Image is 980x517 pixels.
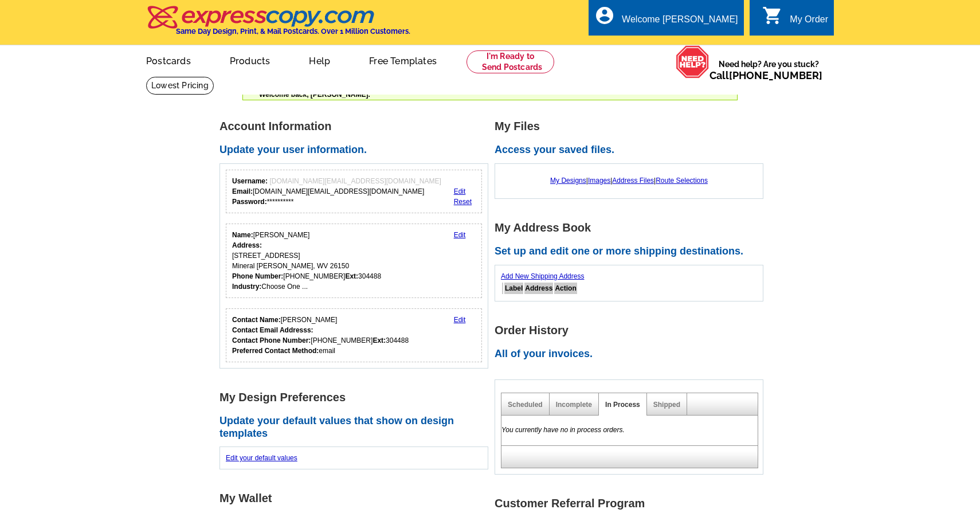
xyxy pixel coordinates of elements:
[211,46,289,73] a: Products
[232,283,261,291] strong: Industry:
[656,177,708,185] a: Route Selections
[232,230,381,292] div: [PERSON_NAME] [STREET_ADDRESS] Mineral [PERSON_NAME], WV 26150 [PHONE_NUMBER] 304488 Choose One ...
[232,336,311,344] strong: Contact Phone Number:
[232,177,268,185] strong: Username:
[790,14,828,30] div: My Order
[501,272,584,280] a: Add New Shipping Address
[495,498,770,510] h1: Customer Referral Program
[622,14,738,30] div: Welcome [PERSON_NAME]
[226,170,482,213] div: Your login information.
[454,198,472,206] a: Reset
[676,45,709,79] img: help
[588,177,610,185] a: Images
[495,245,770,258] h2: Set up and edit one or more shipping destinations.
[495,120,770,132] h1: My Files
[128,46,209,73] a: Postcards
[232,272,283,280] strong: Phone Number:
[594,5,615,26] i: account_circle
[762,13,828,27] a: shopping_cart My Order
[232,241,262,249] strong: Address:
[653,401,680,409] a: Shipped
[612,177,654,185] a: Address Files
[709,69,822,81] span: Call
[176,27,410,36] h4: Same Day Design, Print, & Mail Postcards. Over 1 Million Customers.
[454,231,466,239] a: Edit
[351,46,455,73] a: Free Templates
[226,454,297,462] a: Edit your default values
[232,231,253,239] strong: Name:
[232,316,281,324] strong: Contact Name:
[219,144,495,156] h2: Update your user information.
[291,46,348,73] a: Help
[226,308,482,362] div: Who should we contact regarding order issues?
[454,316,466,324] a: Edit
[762,5,783,26] i: shopping_cart
[524,283,553,294] th: Address
[554,283,577,294] th: Action
[259,91,370,99] span: Welcome back, [PERSON_NAME].
[495,222,770,234] h1: My Address Book
[232,347,319,355] strong: Preferred Contact Method:
[219,492,495,504] h1: My Wallet
[219,120,495,132] h1: Account Information
[501,426,625,434] em: You currently have no in process orders.
[709,58,828,81] span: Need help? Are you stuck?
[232,176,441,207] div: [DOMAIN_NAME][EMAIL_ADDRESS][DOMAIN_NAME] **********
[454,187,466,195] a: Edit
[219,415,495,440] h2: Update your default values that show on design templates
[232,187,253,195] strong: Email:
[550,177,586,185] a: My Designs
[556,401,592,409] a: Incomplete
[504,283,523,294] th: Label
[232,326,313,334] strong: Contact Email Addresss:
[345,272,358,280] strong: Ext:
[269,177,441,185] span: [DOMAIN_NAME][EMAIL_ADDRESS][DOMAIN_NAME]
[495,348,770,361] h2: All of your invoices.
[232,315,409,356] div: [PERSON_NAME] [PHONE_NUMBER] 304488 email
[508,401,543,409] a: Scheduled
[729,69,822,81] a: [PHONE_NUMBER]
[495,324,770,336] h1: Order History
[146,14,410,36] a: Same Day Design, Print, & Mail Postcards. Over 1 Million Customers.
[226,224,482,298] div: Your personal details.
[495,144,770,156] h2: Access your saved files.
[232,198,267,206] strong: Password:
[219,391,495,404] h1: My Design Preferences
[373,336,386,344] strong: Ext:
[501,170,757,191] div: | | |
[605,401,640,409] a: In Process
